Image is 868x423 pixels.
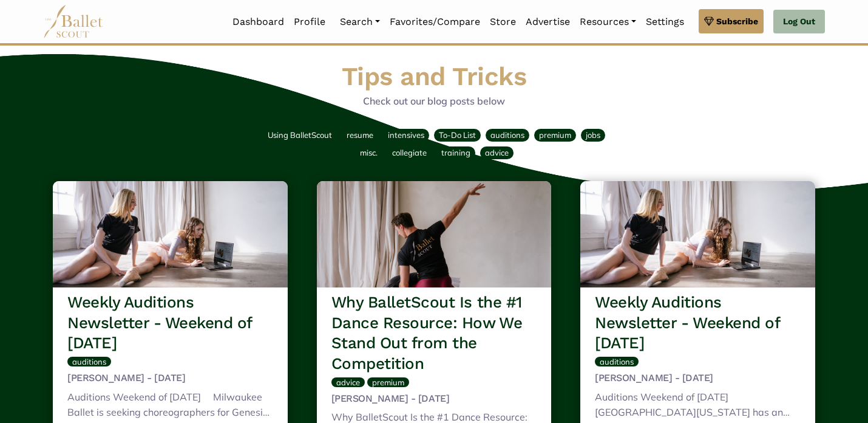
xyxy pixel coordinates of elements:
[67,292,273,354] h3: Weekly Auditions Newsletter - Weekend of [DATE]
[48,60,820,94] h1: Tips and Tricks
[439,130,476,140] span: To-Do List
[595,390,801,423] div: Auditions Weekend of [DATE] [GEOGRAPHIC_DATA][US_STATE] has an audition for their Dance Major Pro...
[580,181,815,287] img: header_image.img
[586,130,600,140] span: jobs
[704,15,714,28] img: gem.svg
[773,10,825,34] a: Log Out
[392,148,427,157] span: collegiate
[317,181,552,287] img: header_image.img
[331,292,537,374] h3: Why BalletScout Is the #1 Dance Resource: How We Stand Out from the Competition
[388,130,424,140] span: intensives
[441,148,470,157] span: training
[600,357,634,366] span: auditions
[716,15,758,28] span: Subscribe
[72,357,106,366] span: auditions
[48,94,820,109] p: Check out our blog posts below
[521,9,575,35] a: Advertise
[360,148,378,157] span: misc.
[289,9,330,35] a: Profile
[335,9,385,35] a: Search
[595,372,801,385] h5: [PERSON_NAME] - [DATE]
[268,130,332,140] span: Using BalletScout
[575,9,641,35] a: Resources
[331,393,537,405] h5: [PERSON_NAME] - [DATE]
[67,390,273,423] div: Auditions Weekend of [DATE] Milwaukee Ballet is seeking choreographers for Genesis 2026 until 10/...
[372,377,404,387] span: premium
[228,9,289,35] a: Dashboard
[336,377,360,387] span: advice
[485,148,509,157] span: advice
[539,130,571,140] span: premium
[490,130,524,140] span: auditions
[699,9,764,33] a: Subscribe
[67,372,273,385] h5: [PERSON_NAME] - [DATE]
[485,9,521,35] a: Store
[641,9,689,35] a: Settings
[385,9,485,35] a: Favorites/Compare
[53,181,288,287] img: header_image.img
[347,130,373,140] span: resume
[595,292,801,354] h3: Weekly Auditions Newsletter - Weekend of [DATE]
